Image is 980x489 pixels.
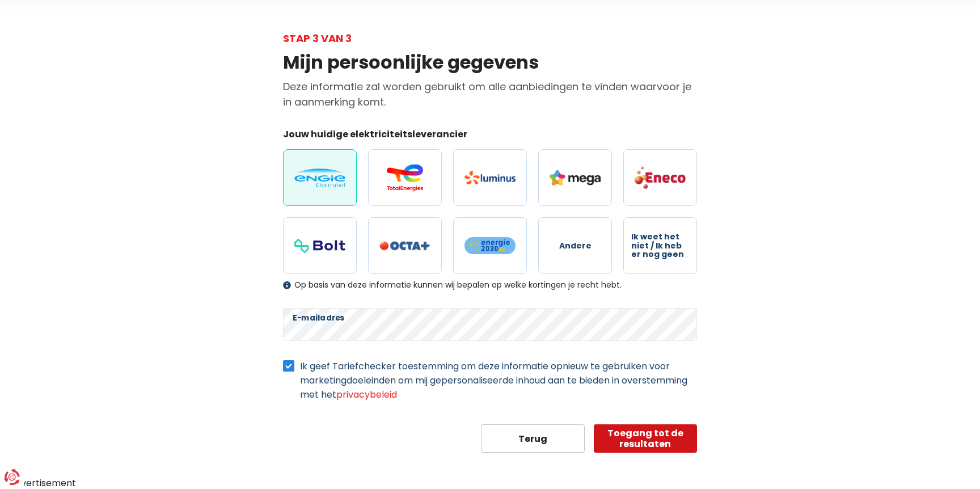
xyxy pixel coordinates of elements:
[464,237,516,255] img: Energie2030
[283,128,697,145] legend: Jouw huidige elektriciteitsleverancier
[635,166,686,189] img: Eneco
[559,242,592,250] span: Andere
[283,52,697,73] h1: Mijn persoonlijke gegevens
[336,388,397,401] a: privacybeleid
[379,164,430,191] img: Total Energies / Lampiris
[481,424,585,453] button: Terug
[300,359,697,402] label: Ik geef Tariefchecker toestemming om deze informatie opnieuw te gebruiken voor marketingdoeleinde...
[294,168,345,187] img: Engie / Electrabel
[283,280,697,290] div: Op basis van deze informatie kunnen wij bepalen op welke kortingen je recht hebt.
[631,233,689,259] span: Ik weet het niet / Ik heb er nog geen
[294,239,345,253] img: Bolt
[379,241,430,251] img: Octa+
[594,424,698,453] button: Toegang tot de resultaten
[464,171,516,184] img: Luminus
[550,170,601,186] img: Mega
[283,31,697,46] div: Stap 3 van 3
[283,79,697,109] p: Deze informatie zal worden gebruikt om alle aanbiedingen te vinden waarvoor je in aanmerking komt.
